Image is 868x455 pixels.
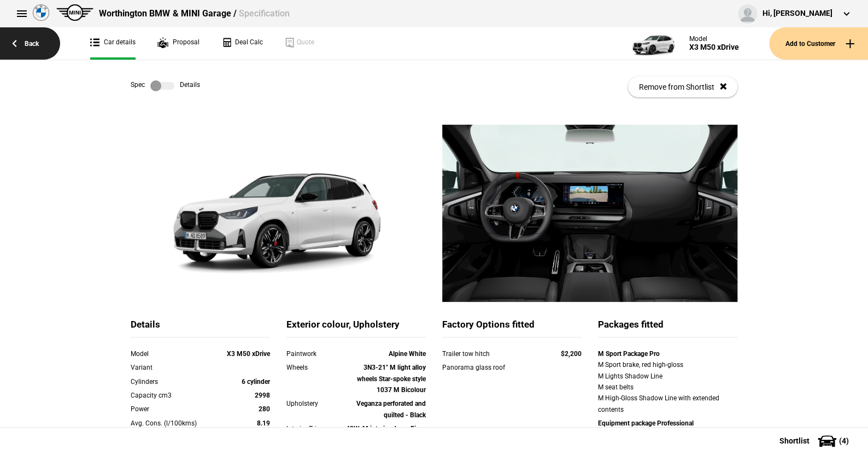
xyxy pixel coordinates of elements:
span: Specification [238,8,289,19]
strong: 43W-M interior decor Fine-Brushed Aluminium [346,425,426,444]
div: Worthington BMW & MINI Garage / [99,8,289,20]
div: Power [131,404,214,415]
strong: $2,200 [561,350,582,358]
div: Variant [131,362,214,373]
div: X3 M50 xDrive [689,43,739,52]
strong: Veganza perforated and quilted - Black [356,400,426,418]
div: Spec Details [131,80,200,91]
strong: Alpine White [389,350,426,358]
div: Trailer tow hitch [442,348,540,359]
button: Remove from Shortlist [628,77,737,97]
strong: 8.19 [257,419,270,427]
div: Capacity cm3 [131,390,214,401]
div: Cylinders [131,376,214,387]
a: Proposal [157,27,200,60]
div: Model [131,348,214,359]
strong: 3N3-21" M light alloy wheels Star-spoke style 1037 M Bicolour [357,364,426,394]
strong: M Sport Package Pro [598,350,660,358]
img: bmw.png [33,4,49,21]
div: M Sport brake, red high-gloss M Lights Shadow Line M seat belts M High-Gloss Shadow Line with ext... [598,359,737,415]
div: Panorama glass roof [442,362,540,373]
div: Avg. Cons. (l/100kms) [131,418,214,429]
strong: 2998 [255,392,270,399]
button: Add to Customer [769,27,868,60]
strong: 280 [259,405,270,413]
strong: 6 cylinder [242,378,270,386]
div: Model [689,35,739,43]
div: Interior Trim [286,423,342,434]
a: Deal Calc [221,27,263,60]
span: Shortlist [779,437,810,445]
div: Factory Options fitted [442,318,582,337]
div: Hi, [PERSON_NAME] [763,8,832,19]
img: mini.png [56,4,93,21]
strong: Equipment package Professional [598,419,694,427]
div: Details [131,318,270,337]
div: Upholstery [286,398,342,409]
strong: X3 M50 xDrive [227,350,270,358]
div: Paintwork [286,348,342,359]
button: Shortlist(4) [763,427,868,454]
span: ( 4 ) [839,437,849,445]
div: Exterior colour, Upholstery [286,318,426,337]
a: Car details [90,27,136,60]
div: Wheels [286,362,342,373]
div: Packages fitted [598,318,737,337]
